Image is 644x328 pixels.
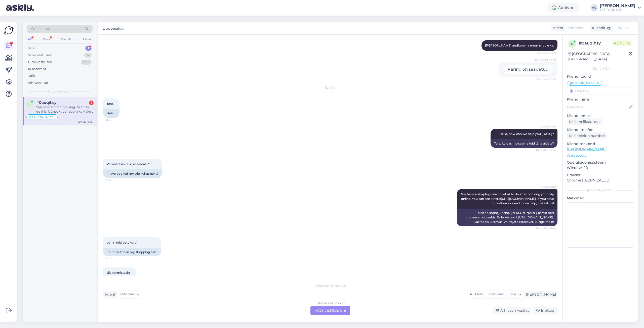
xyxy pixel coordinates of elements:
p: Brauser [567,172,634,178]
span: Muu [509,292,517,296]
div: Klient [551,25,563,31]
span: AI Assistent [537,125,556,128]
span: 15:04 [105,178,124,182]
span: Otsi kliente [31,26,51,31]
div: Tere, kuidas me saame teid täna aidata? [491,139,557,148]
div: AV [591,4,598,11]
span: Hello, how can we help you [DATE]? [499,132,554,136]
span: We have a simple guide on what to do after booking your trip online. You can see it here: . If yo... [461,192,555,205]
span: #0auqihsy [36,100,57,105]
input: Lisa tag [567,87,634,95]
span: 0 [28,102,30,106]
p: Kliendi nimi [567,97,634,102]
img: Askly Logo [4,26,14,35]
div: Arhiveeritud [28,80,48,85]
div: Kõik [28,73,35,78]
div: Tiimi vestlused [28,60,52,65]
p: Chrome [TECHNICAL_ID] [567,178,634,183]
div: Hello. [103,109,119,118]
p: Märkmed [567,196,634,201]
div: Kliendi info [567,66,634,71]
span: Nähtud ✓ 10:29 [536,51,556,55]
div: Web [42,36,51,42]
span: AI Assistent [537,185,556,189]
span: Nähtud ✓ 15:04 [536,226,556,230]
span: [PERSON_NAME] [570,82,596,85]
span: 15:04 [105,118,124,122]
div: Blokeeri [533,307,557,314]
div: I have booked my trip, what next? [103,169,162,178]
div: Aktiivne [548,3,579,12]
span: Estonian [120,292,135,297]
p: Kliendi email [567,113,634,118]
div: [PERSON_NAME] [600,4,635,8]
div: [PERSON_NAME] [567,188,634,193]
div: Võta vestlus üle [310,306,350,315]
a: [PERSON_NAME]TEZ TOUR OÜ [600,4,641,12]
div: Estonian [486,291,507,298]
span: Tere. [107,102,114,106]
div: Päring on saadetud [503,65,553,74]
span: Online [612,40,632,46]
p: Klienditeekond [567,141,634,147]
span: [PERSON_NAME] [29,115,55,118]
div: You have started booking. To finish, do this: 1. Check your booking. Make sure travel dates, numb... [36,105,94,114]
div: Klienditugi [590,25,611,31]
div: Socials [60,36,72,42]
p: Vaata edasi ... [567,153,634,158]
span: Vormistasin reisi, mis edasi? [107,162,149,166]
span: Nähtud ✓ 15:04 [536,148,556,152]
div: [PERSON_NAME] [524,292,556,297]
div: Arhiveeri vestlus [493,307,531,314]
div: Uus [28,46,34,51]
p: Windows 10 [567,165,634,170]
div: Minu vestlused [28,53,53,58]
label: Uus vestlus [103,25,124,31]
div: Küsi telefoninumbrit [567,132,607,139]
span: 15:07 [105,257,124,260]
div: [DATE] 15:07 [78,120,94,124]
div: Meil on lihtne juhend, [PERSON_NAME] pärast reisi broneerimist veebis. Selle leiate siit: . Kui t... [457,209,557,226]
div: Klient [103,292,115,297]
div: Küsi meiliaadressi [567,118,602,125]
div: All [27,36,32,42]
div: # 0auqihsy [579,40,612,46]
span: siis vormistasin [107,271,130,274]
div: [GEOGRAPHIC_DATA], [GEOGRAPHIC_DATA] [568,51,629,62]
div: Email [82,36,93,42]
div: 1 [85,46,92,51]
span: 0 [571,42,573,46]
a: [URL][DOMAIN_NAME] [501,197,536,201]
span: Uued vestlused [48,89,71,94]
span: [PERSON_NAME] [534,58,556,62]
span: [PERSON_NAME] andke oma email muule ka. [485,43,554,47]
div: [DATE] [103,85,557,90]
div: TEZ TOUR OÜ [600,8,635,12]
p: Operatsioonisüsteem [567,160,634,165]
div: Valige keel ja vastake [103,284,557,288]
div: 3 [89,101,94,105]
div: 4 [84,53,92,58]
span: Nähtud ✓ 10:29 [536,77,556,81]
span: English [616,25,629,31]
p: Kliendi tag'id [567,74,634,79]
span: Estonian [568,25,583,31]
div: AI Assistent [28,67,46,72]
div: Estonian to Estonian [315,301,345,305]
a: [URL][DOMAIN_NAME] [518,215,553,219]
span: panin reisi ostukorvi [107,241,137,244]
div: I put the trip in my shopping cart. [103,248,161,256]
div: 99+ [81,60,92,65]
input: Lisa nimi [567,104,628,110]
a: [URL][DOMAIN_NAME] [567,147,606,151]
p: Kliendi telefon [567,127,634,132]
div: Russian [467,291,486,298]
